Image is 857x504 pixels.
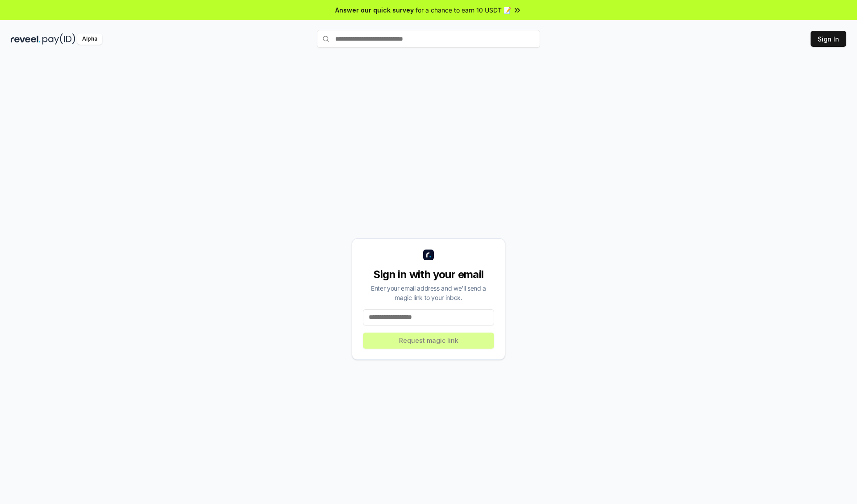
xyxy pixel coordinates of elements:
img: reveel_dark [11,33,41,45]
div: Enter your email address and we’ll send a magic link to your inbox. [363,283,494,302]
span: Answer our quick survey [335,5,414,15]
img: pay_id [42,33,75,45]
div: Sign in with your email [363,267,494,282]
div: Alpha [77,33,102,45]
button: Sign In [811,31,846,47]
img: logo_small [423,250,434,260]
span: for a chance to earn 10 USDT 📝 [416,5,511,15]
